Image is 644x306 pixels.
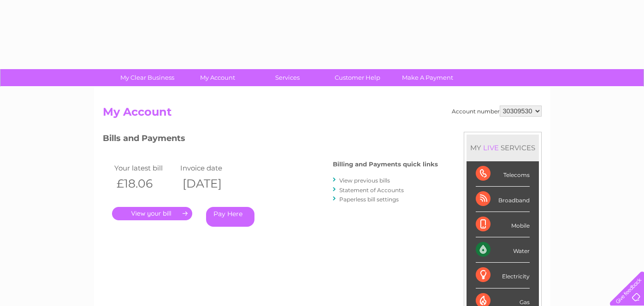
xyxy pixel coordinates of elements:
[112,162,178,174] td: Your latest bill
[339,196,399,203] a: Paperless bill settings
[339,187,404,194] a: Statement of Accounts
[178,174,244,193] th: [DATE]
[467,135,539,161] div: MY SERVICES
[476,187,530,212] div: Broadband
[179,69,255,86] a: My Account
[476,212,530,237] div: Mobile
[476,161,530,187] div: Telecoms
[481,143,501,152] div: LIVE
[319,69,396,86] a: Customer Help
[476,237,530,263] div: Water
[333,161,438,168] h4: Billing and Payments quick links
[178,162,244,174] td: Invoice date
[206,207,254,227] a: Pay Here
[390,69,466,86] a: Make A Payment
[112,174,178,193] th: £18.06
[339,177,390,184] a: View previous bills
[103,132,438,148] h3: Bills and Payments
[103,106,542,123] h2: My Account
[112,207,192,220] a: .
[452,106,542,117] div: Account number
[249,69,325,86] a: Services
[109,69,185,86] a: My Clear Business
[476,263,530,288] div: Electricity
